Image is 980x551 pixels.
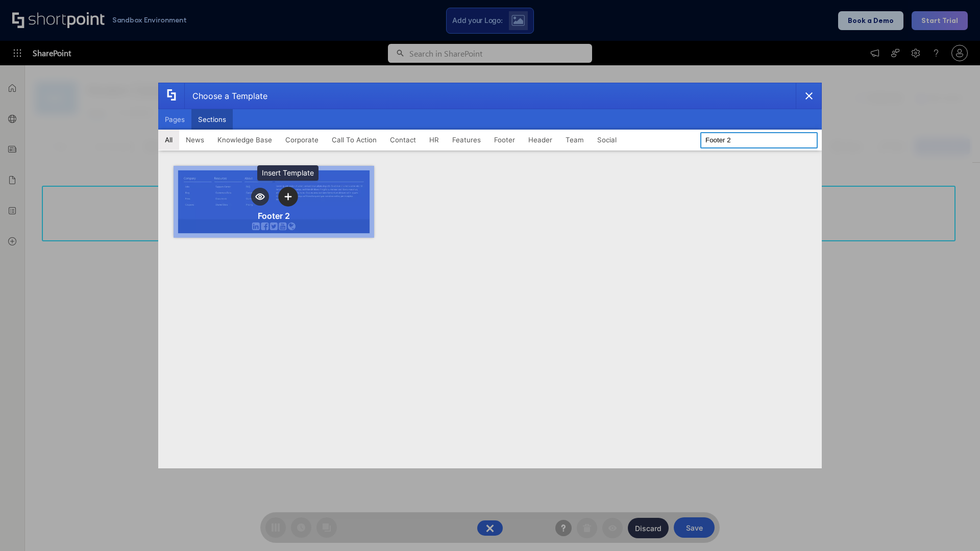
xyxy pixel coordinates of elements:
div: Choose a Template [184,83,267,109]
button: Footer [487,130,522,150]
iframe: Chat Widget [929,502,980,551]
button: Knowledge Base [211,130,279,150]
input: Search [700,132,818,148]
button: HR [423,130,446,150]
button: Corporate [279,130,325,150]
div: Footer 2 [258,211,290,221]
button: Contact [383,130,423,150]
button: Call To Action [325,130,383,150]
button: Team [559,130,591,150]
div: template selector [158,83,822,468]
button: Pages [158,109,191,130]
button: Features [446,130,487,150]
button: Sections [191,109,233,130]
button: All [158,130,179,150]
button: Header [522,130,559,150]
button: News [179,130,211,150]
button: Social [591,130,623,150]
